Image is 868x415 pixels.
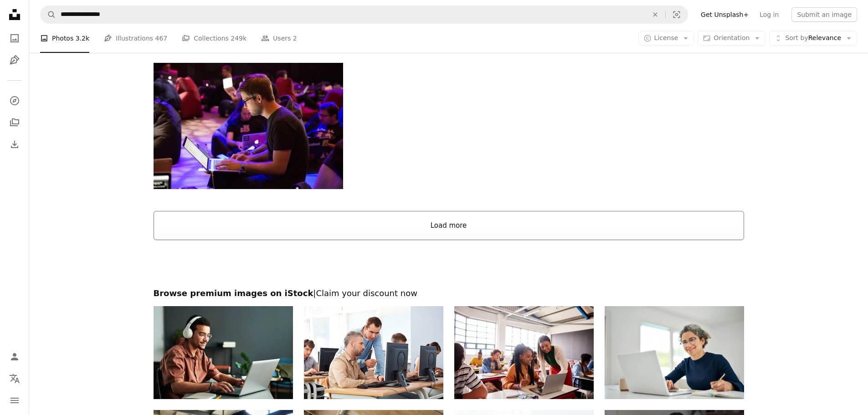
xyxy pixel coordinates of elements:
img: Smiling teacher talking with a student using a laptop during a classroom lesson [454,306,594,399]
a: Log in / Sign up [5,348,24,366]
span: Orientation [714,34,750,41]
a: Users 2 [261,24,297,53]
a: Download History [5,135,24,154]
button: Visual search [666,6,688,23]
span: 249k [231,33,247,43]
img: Adult education [304,306,443,399]
button: Menu [5,391,24,410]
h2: Browse premium images on iStock [154,288,744,299]
button: Load more [154,211,744,240]
button: Language [5,369,24,388]
img: man using laptop in front of brown chair [154,63,343,189]
a: Explore [5,92,24,110]
a: Collections [5,113,24,132]
a: Home — Unsplash [5,5,24,26]
button: Submit an image [791,7,857,22]
button: License [638,31,694,46]
a: man using laptop in front of brown chair [154,122,343,130]
a: Log in [754,7,784,22]
span: License [654,34,678,41]
img: Happy middle aged woman sitting at table and using laptop writing notes. [605,306,744,399]
span: Sort by [785,34,808,41]
a: Get Unsplash+ [695,7,754,22]
button: Sort byRelevance [769,31,857,46]
span: | Claim your discount now [313,288,417,298]
img: Young smiling man in headphones typing on laptop keyboard [154,306,293,399]
a: Photos [5,29,24,47]
span: 2 [293,33,297,43]
button: Search Unsplash [41,6,56,23]
span: Relevance [785,34,841,43]
form: Find visuals sitewide [40,5,688,24]
a: Collections 249k [182,24,247,53]
a: Illustrations [5,51,24,69]
button: Orientation [698,31,765,46]
button: Clear [645,6,665,23]
span: 467 [155,33,168,43]
a: Illustrations 467 [104,24,167,53]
